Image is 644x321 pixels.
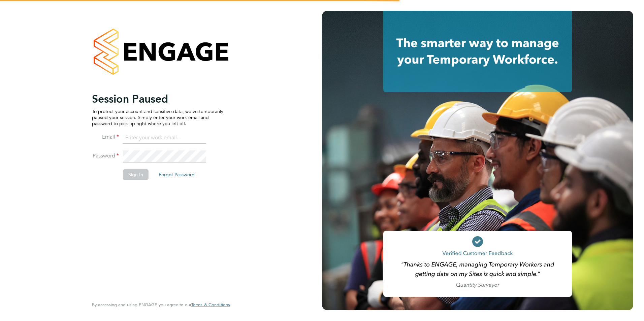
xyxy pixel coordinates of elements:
p: To protect your account and sensitive data, we've temporarily paused your session. Simply enter y... [92,108,223,127]
button: Forgot Password [153,169,200,180]
label: Email [92,134,119,141]
a: Terms & Conditions [191,302,230,308]
label: Password [92,152,119,159]
input: Enter your work email... [123,132,206,144]
span: By accessing and using ENGAGE you agree to our [92,302,230,308]
span: Terms & Conditions [191,302,230,308]
button: Sign In [123,169,149,180]
h2: Session Paused [92,92,223,106]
